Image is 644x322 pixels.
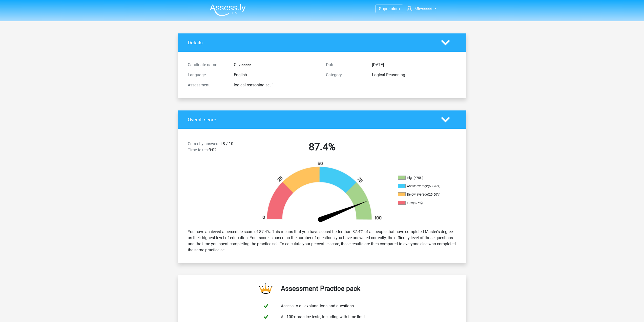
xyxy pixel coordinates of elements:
[210,4,246,16] img: Assessly
[379,6,384,11] span: Go
[398,192,449,197] li: Below average
[398,176,449,180] li: High
[322,62,368,68] div: Date
[405,6,438,12] a: Oliveeeee
[376,5,403,12] a: Gopremium
[230,72,322,78] div: English
[415,6,432,11] span: Oliveeeee
[384,6,400,11] span: premium
[188,40,433,46] h4: Details
[398,184,449,188] li: Above average
[368,72,460,78] div: Logical Reasoning
[322,72,368,78] div: Category
[184,141,253,155] div: 8 / 10 9:02
[184,82,230,88] div: Assessment
[413,176,423,180] div: (>75%)
[254,161,390,225] img: 87.ad340e3c98c4.png
[368,62,460,68] div: [DATE]
[184,227,460,255] div: You have achieved a percentile score of 87.4%. This means that you have scored better than 87.4% ...
[184,62,230,68] div: Candidate name
[398,201,449,205] li: Low
[188,117,433,123] h4: Overall score
[188,147,209,152] span: Time taken:
[230,62,322,68] div: Oliveeeee
[413,201,423,205] div: (<25%)
[257,141,387,153] h2: 87.4%
[184,72,230,78] div: Language
[230,82,322,88] div: logical reasoning set 1
[428,193,440,196] div: (25-50%)
[428,184,440,188] div: (50-75%)
[188,141,223,146] span: Correctly answered:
